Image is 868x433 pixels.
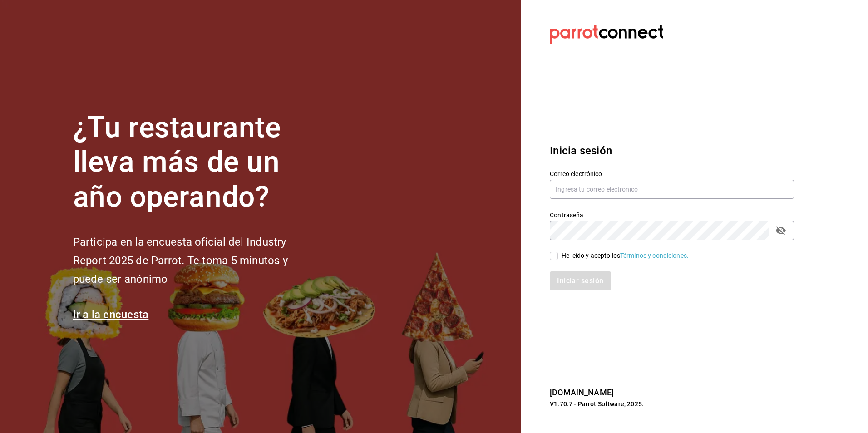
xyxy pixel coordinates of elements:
h3: Inicia sesión [550,143,794,159]
a: Términos y condiciones. [620,252,689,259]
div: He leído y acepto los [562,251,689,261]
h2: Participa en la encuesta oficial del Industry Report 2025 de Parrot. Te toma 5 minutos y puede se... [73,233,318,288]
a: Ir a la encuesta [73,308,149,321]
label: Contraseña [550,212,794,218]
h1: ¿Tu restaurante lleva más de un año operando? [73,110,318,215]
a: [DOMAIN_NAME] [550,388,614,397]
p: V1.70.7 - Parrot Software, 2025. [550,399,794,408]
label: Correo electrónico [550,170,794,177]
input: Ingresa tu correo electrónico [550,180,794,199]
button: passwordField [773,223,789,238]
